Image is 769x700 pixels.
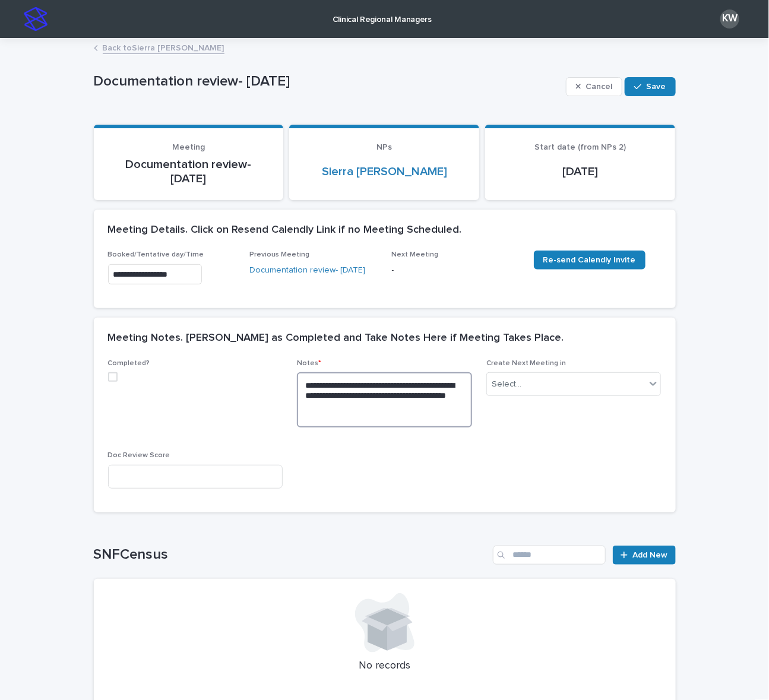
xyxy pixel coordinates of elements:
[534,143,626,151] span: Start date (from NPs 2)
[94,546,489,563] h1: SNFCensus
[108,660,662,673] p: No records
[94,73,561,90] p: Documentation review- [DATE]
[376,143,392,151] span: NPs
[24,7,48,31] img: stacker-logo-s-only.png
[108,224,462,237] h2: Meeting Details. Click on Resend Calendly Link if no Meeting Scheduled.
[250,264,366,277] a: Documentation review- [DATE]
[108,157,270,186] p: Documentation review- [DATE]
[250,251,310,258] span: Previous Meeting
[486,360,567,367] span: Create Next Meeting in
[633,551,668,559] span: Add New
[566,77,623,96] button: Cancel
[108,452,170,459] span: Doc Review Score
[613,546,675,565] a: Add New
[586,83,612,91] span: Cancel
[720,9,739,28] div: KW
[392,264,520,277] p: -
[492,378,521,391] div: Select...
[108,251,204,258] span: Booked/Tentative day/Time
[172,143,205,151] span: Meeting
[647,83,666,91] span: Save
[534,251,645,270] a: Re-send Calendly Invite
[297,360,321,367] span: Notes
[108,332,564,345] h2: Meeting Notes. [PERSON_NAME] as Completed and Take Notes Here if Meeting Takes Place.
[543,256,636,264] span: Re-send Calendly Invite
[499,164,661,179] p: [DATE]
[103,40,224,54] a: Back toSierra [PERSON_NAME]
[108,360,150,367] span: Completed?
[322,164,447,179] a: Sierra [PERSON_NAME]
[625,77,675,96] button: Save
[392,251,439,258] span: Next Meeting
[493,546,606,565] input: Search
